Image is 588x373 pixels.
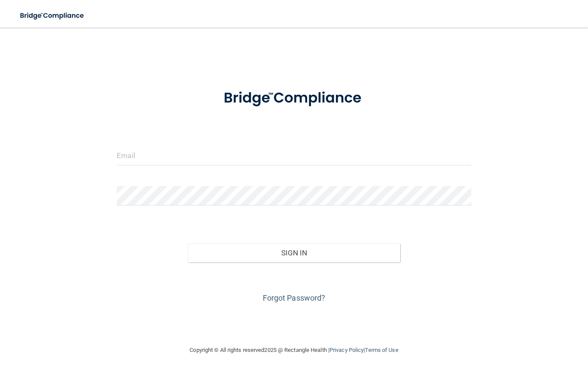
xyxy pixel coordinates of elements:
input: Email [117,146,471,165]
div: Copyright © All rights reserved 2025 @ Rectangle Health | | [137,336,451,364]
a: Terms of Use [365,347,398,353]
a: Privacy Policy [330,347,364,353]
button: Sign In [188,243,400,262]
img: bridge_compliance_login_screen.278c3ca4.svg [208,79,379,117]
img: bridge_compliance_login_screen.278c3ca4.svg [13,7,92,25]
a: Forgot Password? [263,293,326,302]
